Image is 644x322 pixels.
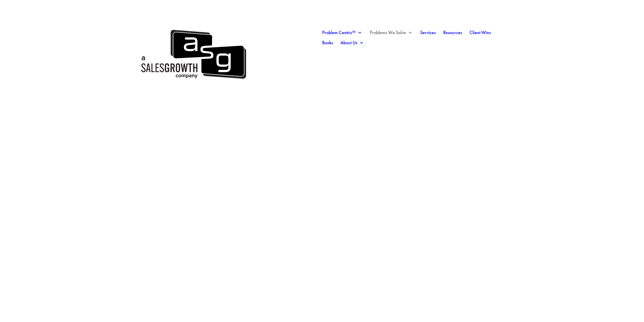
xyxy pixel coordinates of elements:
[322,40,333,48] a: Books
[140,77,246,83] a: A Sales Growth Company Logo
[340,40,364,48] a: About Us
[470,30,491,38] a: Client Wins
[370,30,413,38] a: Problems We Solve
[140,27,246,81] img: ASG Co. Logo
[322,30,362,38] a: Problem Centric™
[443,30,462,38] a: Resources
[420,30,436,38] a: Services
